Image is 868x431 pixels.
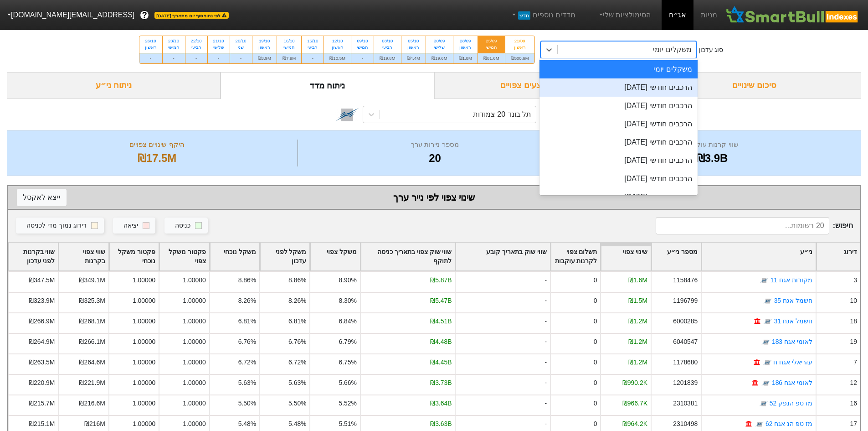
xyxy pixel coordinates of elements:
[673,419,698,429] div: 2310498
[238,358,256,367] div: 6.72%
[236,44,247,51] div: שני
[673,275,698,285] div: 1158476
[16,218,104,234] button: דירוג נמוך מדי לכניסה
[208,53,230,63] div: -
[339,317,356,326] div: 6.84%
[431,44,447,51] div: שלישי
[238,378,256,388] div: 5.63%
[79,337,105,347] div: ₪266.1M
[724,6,861,24] img: SmartBull
[329,44,345,51] div: ראשון
[539,188,698,206] div: הרכבים חודשי [DATE]
[9,243,58,271] div: Toggle SortBy
[154,12,228,19] span: לפי נתוני סוף יום מתאריך [DATE]
[183,296,205,306] div: 1.00000
[357,38,368,44] div: 09/10
[324,53,351,63] div: ₪10.5M
[258,38,271,44] div: 19/10
[238,275,256,285] div: 8.86%
[260,243,309,271] div: Toggle SortBy
[539,133,698,151] div: הרכבים חודשי [DATE]
[329,38,345,44] div: 12/10
[185,53,207,63] div: -
[380,44,395,51] div: רביעי
[761,338,770,347] img: tase link
[539,170,698,188] div: הרכבים חודשי [DATE]
[339,419,356,429] div: 5.51%
[133,358,155,367] div: 1.00000
[79,296,105,306] div: ₪325.3M
[426,53,453,63] div: ₪19.6M
[335,103,359,126] img: tase link
[288,296,306,306] div: 8.26%
[430,378,452,388] div: ₪3.73B
[652,243,701,271] div: Toggle SortBy
[183,317,205,326] div: 1.00000
[430,296,452,306] div: ₪5.47B
[456,243,550,271] div: Toggle SortBy
[505,53,534,63] div: ₪500.6M
[699,45,724,55] div: סוג עדכון
[339,275,356,285] div: 8.90%
[673,296,698,306] div: 1196799
[478,53,505,63] div: ₪81.6M
[430,275,452,285] div: ₪5.87B
[594,275,597,285] div: 0
[594,6,655,24] a: הסימולציות שלי
[351,53,374,63] div: -
[191,44,202,51] div: רביעי
[288,358,306,367] div: 6.72%
[760,276,769,286] img: tase link
[511,44,529,51] div: ראשון
[183,358,205,367] div: 1.00000
[594,337,597,347] div: 0
[288,378,306,388] div: 5.63%
[539,151,698,170] div: הרכבים חודשי [DATE]
[183,275,205,285] div: 1.00000
[455,271,550,292] div: -
[673,378,698,388] div: 1201839
[252,53,277,63] div: ₪3.9M
[772,338,812,346] a: לאומי אגח 183
[361,243,455,271] div: Toggle SortBy
[594,317,597,326] div: 0
[300,140,570,150] div: מספר ניירות ערך
[772,379,812,387] a: לאומי אגח 186
[622,419,647,429] div: ₪964.2K
[765,421,812,428] a: מז טפ הנ אגח 62
[459,44,472,51] div: ראשון
[357,44,368,51] div: חמישי
[628,275,647,285] div: ₪1.6M
[163,53,185,63] div: -
[142,9,147,21] span: ?
[853,275,857,285] div: 3
[374,53,401,63] div: ₪19.8M
[238,419,256,429] div: 5.48%
[455,353,550,374] div: -
[29,275,55,285] div: ₪347.5M
[133,275,155,285] div: 1.00000
[673,358,698,367] div: 1178680
[221,72,434,99] div: ניתוח מדד
[594,296,597,306] div: 0
[656,217,829,234] input: 20 רשומות...
[288,419,306,429] div: 5.48%
[79,317,105,326] div: ₪268.1M
[238,296,256,306] div: 8.26%
[258,44,271,51] div: ראשון
[133,296,155,306] div: 1.00000
[113,218,155,234] button: יציאה
[594,358,597,367] div: 0
[29,358,55,367] div: ₪263.5M
[236,38,247,44] div: 20/10
[339,378,356,388] div: 5.66%
[853,358,857,367] div: 7
[133,337,155,347] div: 1.00000
[139,53,162,63] div: -
[622,378,647,388] div: ₪990.2K
[551,243,600,271] div: Toggle SortBy
[850,378,857,388] div: 12
[17,189,67,206] button: ייצא לאקסל
[238,337,256,347] div: 6.76%
[850,337,857,347] div: 19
